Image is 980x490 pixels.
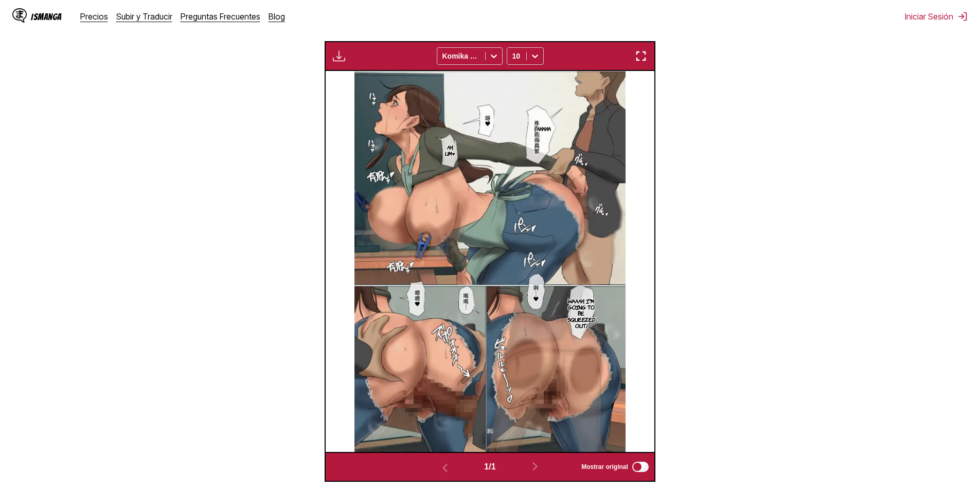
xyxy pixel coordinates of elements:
[957,11,968,22] img: Sign out
[354,71,626,452] img: Manga Panel
[439,462,451,474] img: Previous page
[443,142,457,158] p: Ah, um♥
[12,8,80,25] a: IsManga LogoIsManga
[905,11,968,22] button: Iniciar Sesión
[31,12,62,22] div: IsManga
[565,296,597,331] p: Waaah, I'm going to be squeezed out!
[12,8,27,23] img: IsManga Logo
[581,463,628,470] span: Mostrar original
[529,460,541,473] img: Next page
[484,462,495,471] span: 1 / 1
[80,11,108,22] a: Precios
[269,11,285,22] a: Blog
[632,462,649,472] input: Mostrar original
[181,11,260,22] a: Preguntas Frecuentes
[333,50,345,62] img: Download translated images
[116,11,172,22] a: Subir y Traducir
[635,50,647,62] img: Enter fullscreen
[534,123,553,134] p: Ahaha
